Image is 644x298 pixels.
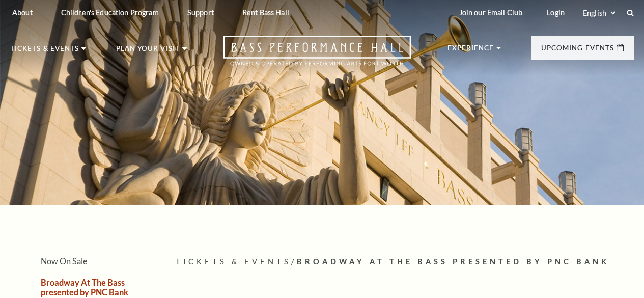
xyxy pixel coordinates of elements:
[581,8,617,18] select: Select:
[41,278,128,297] a: Broadway At The Bass presented by PNC Bank
[61,8,159,17] p: Children's Education Program
[176,257,291,266] span: Tickets & Events
[242,8,289,17] p: Rent Bass Hall
[297,257,609,266] span: Broadway At The Bass presented by PNC Bank
[10,45,79,58] p: Tickets & Events
[447,45,494,57] p: Experience
[176,256,634,268] p: /
[116,45,180,58] p: Plan Your Visit
[12,8,33,17] p: About
[187,8,214,17] p: Support
[541,45,614,57] p: Upcoming Events
[41,256,88,266] a: Now On Sale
